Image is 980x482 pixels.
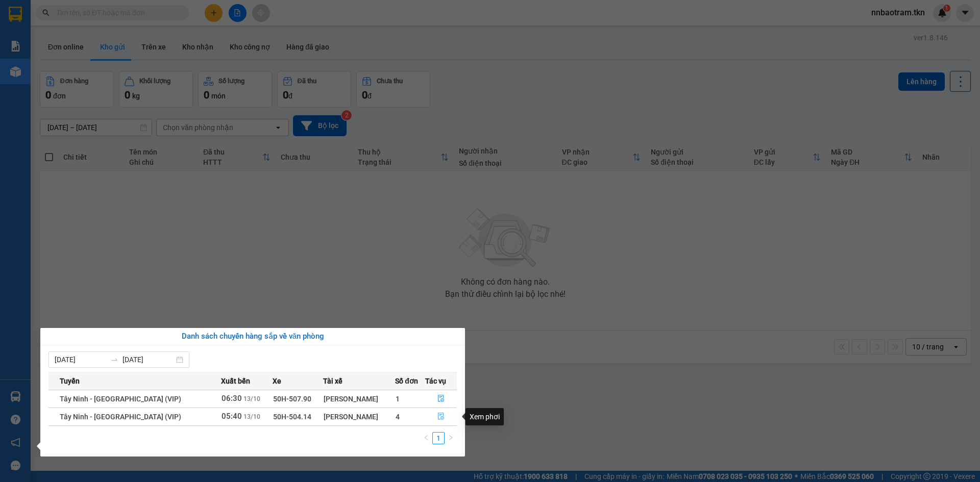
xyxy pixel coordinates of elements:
[420,432,432,444] li: Previous Page
[426,391,456,407] button: file-done
[323,375,342,387] span: Tài xế
[243,395,260,402] span: 13/10
[222,394,242,403] span: 06:30
[273,413,311,421] span: 50H-504.14
[465,408,504,425] div: Xem phơi
[60,413,181,421] span: Tây Ninh - [GEOGRAPHIC_DATA] (VIP)
[55,354,106,365] input: Từ ngày
[433,433,444,444] a: 1
[426,409,456,425] button: file-done
[324,393,395,404] div: [PERSON_NAME]
[222,412,242,421] span: 05:40
[273,395,311,403] span: 50H-507.90
[60,395,181,403] span: Tây Ninh - [GEOGRAPHIC_DATA] (VIP)
[324,411,395,422] div: [PERSON_NAME]
[110,356,118,364] span: to
[110,356,118,364] span: swap-right
[437,395,445,403] span: file-done
[243,413,260,420] span: 13/10
[437,413,445,421] span: file-done
[221,375,250,387] span: Xuất bến
[420,432,432,444] button: left
[423,435,429,441] span: left
[396,395,400,403] span: 1
[432,432,445,444] li: 1
[445,432,457,444] li: Next Page
[395,375,418,387] span: Số đơn
[122,354,174,365] input: Đến ngày
[445,432,457,444] button: right
[396,413,400,421] span: 4
[273,375,281,387] span: Xe
[425,375,446,387] span: Tác vụ
[60,375,80,387] span: Tuyến
[448,435,454,441] span: right
[48,331,457,343] div: Danh sách chuyến hàng sắp về văn phòng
